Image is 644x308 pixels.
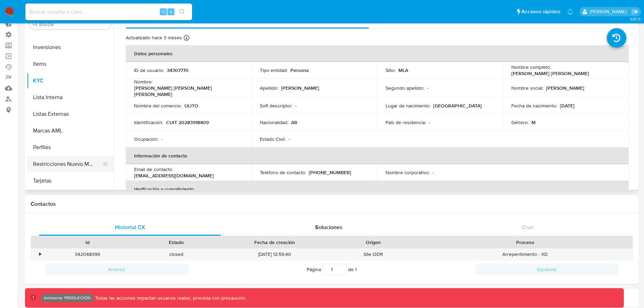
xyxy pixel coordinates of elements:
[290,67,309,73] p: Persona
[521,8,560,15] span: Accesos rápidos
[511,85,543,91] p: Nombre social :
[260,103,292,109] p: Soft descriptor :
[398,67,408,73] p: MLA
[126,34,182,41] p: Actualizado hace 3 meses
[432,169,434,176] p: -
[315,223,342,231] span: Soluciones
[115,223,145,231] span: Historial CX
[137,239,215,246] div: Estado
[27,72,114,89] button: KYC
[27,172,114,189] button: Tarjetas
[161,136,163,142] p: -
[134,172,214,179] p: [EMAIL_ADDRESS][DOMAIN_NAME]
[25,7,192,16] input: Buscar usuario o caso...
[281,85,319,91] p: [PERSON_NAME]
[260,85,278,91] p: Apellido :
[531,119,536,125] p: M
[329,249,418,260] div: Site ODR
[134,79,152,85] p: Nombre :
[260,169,306,176] p: Teléfono de contacto :
[522,223,534,231] span: Chat
[27,139,114,156] button: Perfiles
[291,119,297,125] p: AR
[295,103,297,109] p: -
[334,239,413,246] div: Origen
[433,103,482,109] p: [GEOGRAPHIC_DATA]
[386,103,430,109] p: Lugar de nacimiento :
[134,85,240,97] p: [PERSON_NAME] [PERSON_NAME] [PERSON_NAME]
[39,21,108,27] input: Buscar
[511,103,557,109] p: Fecha de nacimiento :
[546,85,584,91] p: [PERSON_NAME]
[511,70,589,76] p: [PERSON_NAME] [PERSON_NAME]
[307,264,357,275] span: Página de
[134,67,164,73] p: ID de usuario :
[45,264,189,275] button: Anterior
[27,89,114,106] button: Lista Interna
[260,136,286,142] p: Estado Civil :
[134,136,158,142] p: Ocupación :
[27,56,114,72] button: Items
[134,103,182,109] p: Nombre del comercio :
[309,169,351,176] p: [PHONE_NUMBER]
[44,297,91,299] p: Ambiente: PRODUCCIÓN
[27,106,114,122] button: Listas Externas
[260,119,288,125] p: Nacionalidad :
[631,8,639,15] a: Salir
[93,295,246,301] p: Todas las acciones impactan usuarios reales, proceda con precaución.
[166,119,209,125] p: CUIT 20283918409
[126,45,629,62] th: Datos personales
[288,136,290,142] p: -
[221,249,329,260] div: [DATE] 12:55:40
[386,85,424,91] p: Segundo apellido :
[134,119,163,125] p: Identificación :
[630,16,641,22] span: 3.157.3
[48,239,127,246] div: Id
[126,147,629,164] th: Información de contacto
[429,119,430,125] p: -
[170,8,172,15] span: s
[160,8,166,15] span: ⌥
[39,251,41,258] div: •
[43,249,132,260] div: 342048399
[386,119,426,125] p: País de residencia :
[418,249,633,260] div: Arrepentimiento - XD
[225,239,324,246] div: Fecha de creación
[560,103,575,109] p: [DATE]
[32,21,38,27] button: Buscar
[260,67,288,73] p: Tipo entidad :
[134,166,173,172] p: Email de contacto :
[132,249,220,260] div: closed
[167,67,189,73] p: 34307770
[427,85,428,91] p: -
[511,64,551,70] p: Nombre completo :
[175,7,189,17] button: search-icon
[184,103,198,109] p: ULITO
[567,9,573,15] a: Notificaciones
[27,156,108,172] button: Restricciones Nuevo Mundo
[422,239,628,246] div: Proceso
[27,122,114,139] button: Marcas AML
[355,266,357,273] span: 1
[386,169,430,176] p: Nombre corporativo :
[27,39,114,56] button: Inversiones
[590,8,629,15] p: luis.birchenz@mercadolibre.com
[386,67,396,73] p: Sitio :
[126,181,629,197] th: Verificación y cumplimiento
[511,119,529,125] p: Género :
[475,264,619,275] button: Siguiente
[31,201,633,208] h1: Contactos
